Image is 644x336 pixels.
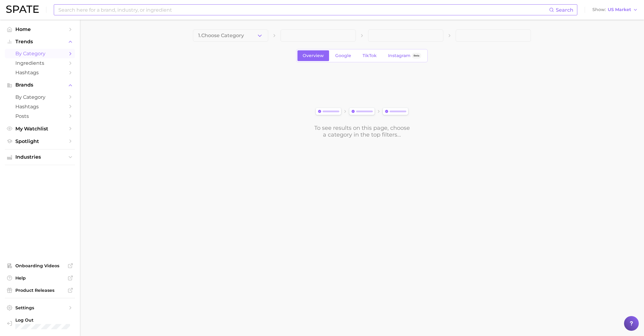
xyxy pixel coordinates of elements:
a: Settings [5,303,75,312]
a: Google [330,50,356,61]
span: Brands [15,82,65,88]
input: Search here for a brand, industry, or ingredient [58,5,549,15]
img: SPATE [6,6,39,13]
span: Help [15,275,65,281]
a: Help [5,273,75,283]
span: Hashtags [15,104,65,110]
button: ShowUS Market [591,6,639,14]
span: by Category [15,94,65,100]
a: Posts [5,111,75,121]
a: TikTok [357,50,382,61]
span: Home [15,26,65,32]
span: Beta [414,53,419,58]
span: by Category [15,51,65,56]
a: Ingredients [5,58,75,68]
span: Overview [303,53,324,58]
span: TikTok [363,53,377,58]
a: Overview [297,50,329,61]
a: InstagramBeta [383,50,426,61]
a: Home [5,25,75,34]
span: Posts [15,113,65,119]
span: Product Releases [15,288,65,293]
a: Onboarding Videos [5,261,75,270]
span: Spotlight [15,138,65,144]
a: Log out. Currently logged in with e-mail raj@netrush.com. [5,315,75,331]
span: Show [592,8,606,11]
span: Instagram [388,53,410,58]
button: 1.Choose Category [193,29,268,42]
span: Ingredients [15,60,65,66]
span: 1. Choose Category [198,33,244,38]
span: Onboarding Videos [15,263,65,268]
a: Hashtags [5,68,75,77]
a: Spotlight [5,137,75,146]
span: My Watchlist [15,126,65,132]
span: Industries [15,154,65,160]
a: by Category [5,49,75,58]
span: Hashtags [15,70,65,75]
div: To see results on this page, choose a category in the top filters... [314,125,410,138]
span: Trends [15,39,65,44]
a: Product Releases [5,286,75,295]
a: by Category [5,92,75,102]
a: Hashtags [5,102,75,111]
span: Log Out [15,317,70,323]
a: My Watchlist [5,124,75,133]
span: US Market [608,8,631,11]
button: Trends [5,37,75,46]
img: svg%3e [314,106,410,117]
button: Brands [5,80,75,90]
span: Search [556,7,573,13]
span: Settings [15,305,65,311]
span: Google [335,53,351,58]
button: Industries [5,153,75,162]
